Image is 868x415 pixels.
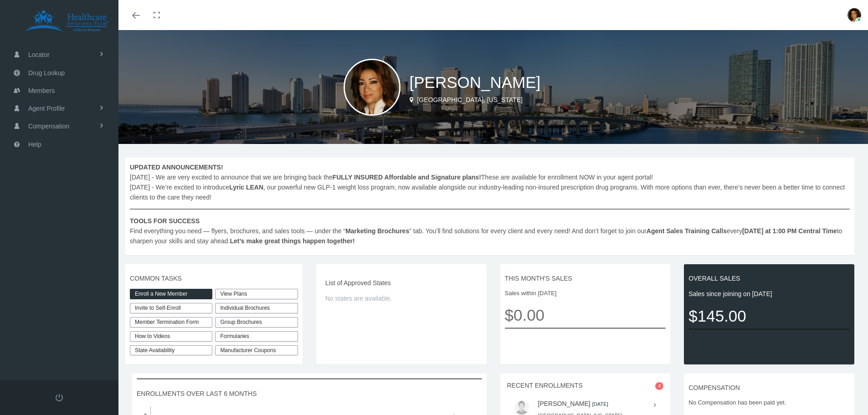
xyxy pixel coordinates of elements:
[215,331,298,342] div: Formularies
[505,273,666,283] span: THIS MONTH'S SALES
[647,227,727,235] b: Agent Sales Training Calls
[130,273,298,283] span: COMMON TASKS
[344,59,401,116] img: S_Profile_Picture_15514.jpg
[215,345,298,356] a: Manufacturer Coupons
[333,174,481,181] b: FULLY INSURED Affordable and Signature plans!
[28,82,55,99] span: Members
[215,289,298,299] a: View Plans
[130,289,212,299] a: Enroll a New Member
[688,303,850,328] span: $145.00
[12,10,121,33] img: HEALTHCARE SOLUTIONS TEAM, LLC
[847,8,861,22] img: S_Profile_Picture_15514.jpg
[742,227,837,235] b: [DATE] at 1:00 PM Central Time
[130,164,223,171] b: UPDATED ANNOUNCEMENTS!
[28,118,69,135] span: Compensation
[688,273,850,283] span: OVERALL SALES
[28,46,50,63] span: Locator
[417,96,523,103] span: [GEOGRAPHIC_DATA], [US_STATE]
[130,303,212,313] a: Invite to Self-Enroll
[688,398,850,407] span: No Compensation has been paid yet.
[514,400,529,415] img: user-placeholder.jpg
[538,400,591,407] a: [PERSON_NAME]
[592,401,608,407] small: [DATE]
[130,317,212,328] a: Member Termination Form
[688,289,850,299] span: Sales since joining on [DATE]
[130,345,212,356] a: State Availability
[137,389,482,399] span: ENROLLMENTS OVER LAST 6 MONTHS
[410,73,541,91] span: [PERSON_NAME]
[130,162,850,246] span: [DATE] - We are very excited to announce that we are bringing back the These are available for en...
[28,64,65,82] span: Drug Lookup
[345,227,409,235] b: Marketing Brochures
[130,331,212,342] a: How to Videos
[28,136,41,153] span: Help
[130,217,200,225] b: TOOLS FOR SUCCESS
[688,383,850,393] span: COMPENSATION
[215,317,298,328] div: Group Brochures
[229,184,263,191] b: Lyric LEAN
[230,237,354,245] b: Let’s make great things happen together!
[325,293,478,303] span: No states are available.
[215,303,298,313] div: Individual Brochures
[28,100,65,117] span: Agent Profile
[505,289,666,298] span: Sales within [DATE]
[655,382,663,390] span: 4
[325,278,478,288] span: List of Approved States
[505,302,666,328] span: $0.00
[507,382,583,389] span: RECENT ENROLLMENTS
